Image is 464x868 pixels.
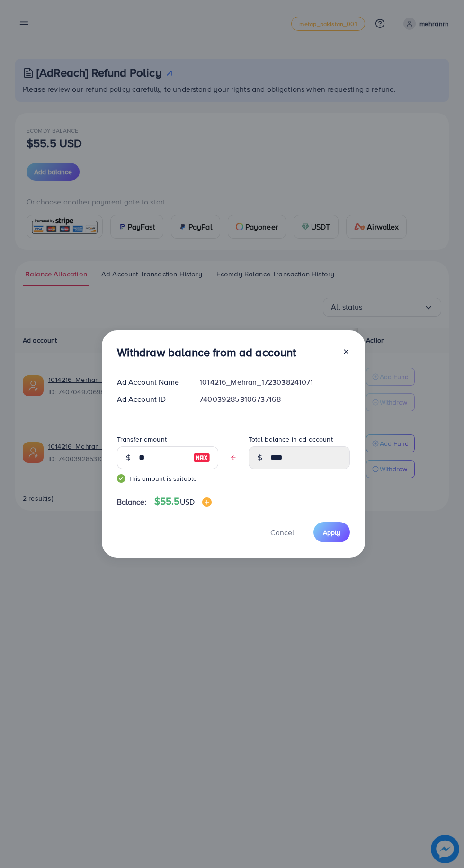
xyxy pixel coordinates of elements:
img: image [193,452,210,463]
span: Cancel [270,527,294,538]
img: image [202,497,212,507]
div: 1014216_Mehran_1723038241071 [192,377,357,388]
div: Ad Account Name [109,377,192,388]
button: Apply [313,522,350,542]
img: guide [117,474,125,483]
span: USD [180,496,195,507]
div: 7400392853106737168 [192,394,357,405]
button: Cancel [259,522,306,542]
h4: $55.5 [154,496,212,507]
label: Total balance in ad account [249,434,333,444]
small: This amount is suitable [117,474,218,483]
label: Transfer amount [117,434,167,444]
span: Apply [323,528,340,537]
div: Ad Account ID [109,394,192,405]
span: Balance: [117,496,147,507]
h3: Withdraw balance from ad account [117,345,296,359]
